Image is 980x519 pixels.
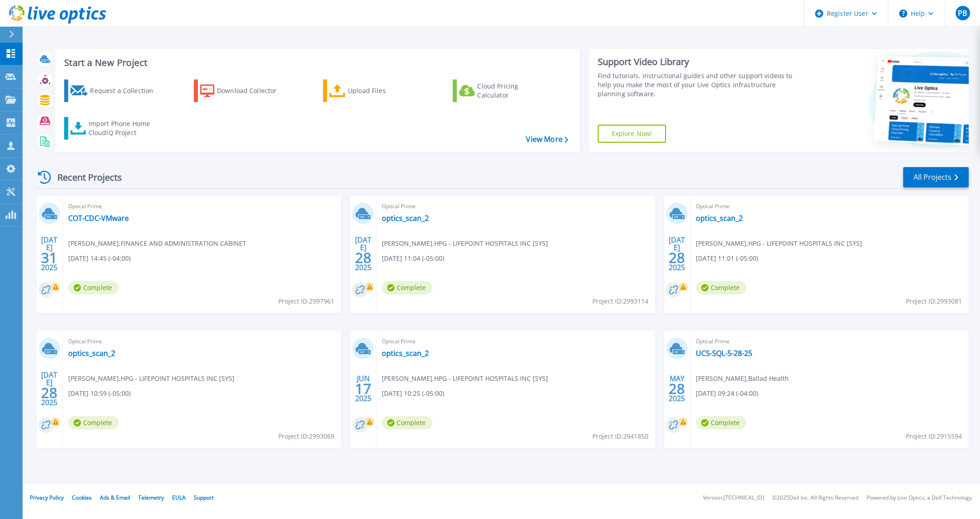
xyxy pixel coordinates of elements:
span: [PERSON_NAME] , HPG - LIFEPOINT HOSPITALS INC [SYS] [68,374,234,383]
span: Project ID: 2941850 [592,431,648,441]
span: Optical Prime [696,337,963,346]
a: EULA [172,494,186,501]
a: Telemetry [138,494,164,501]
div: [DATE] 2025 [355,237,372,270]
div: [DATE] 2025 [41,372,58,405]
a: COT-CDC-VMware [68,214,129,223]
span: Project ID: 2993081 [906,296,962,306]
div: Import Phone Home CloudIQ Project [89,119,159,137]
span: 17 [355,385,371,393]
div: [DATE] 2025 [668,237,685,270]
span: 28 [669,385,685,393]
li: © 2025 Dell Inc. All Rights Reserved [772,495,858,501]
span: Complete [382,281,432,295]
div: Upload Files [348,82,420,100]
span: Complete [696,416,746,430]
span: 28 [669,254,685,262]
div: Download Collector [217,82,289,100]
span: PB [958,9,967,17]
a: optics_scan_2 [696,214,743,223]
span: [PERSON_NAME] , HPG - LIFEPOINT HOSPITALS INC [SYS] [696,238,862,248]
span: [PERSON_NAME] , HPG - LIFEPOINT HOSPITALS INC [SYS] [382,238,548,248]
a: Upload Files [323,79,424,102]
li: Powered by Live Optics, a Dell Technology [867,495,972,501]
span: Project ID: 2993114 [592,296,648,306]
span: [DATE] 10:25 (-05:00) [382,388,444,398]
a: UCS-SQL-5-28-25 [696,349,752,358]
span: Optical Prime [68,337,336,346]
span: Complete [382,416,432,430]
span: Optical Prime [382,201,649,211]
span: Project ID: 2993069 [278,431,334,441]
span: Complete [696,281,746,295]
span: [DATE] 10:59 (-05:00) [68,388,131,398]
span: [PERSON_NAME] , HPG - LIFEPOINT HOSPITALS INC [SYS] [382,374,548,383]
a: Request a Collection [64,79,165,102]
div: Find tutorials, instructional guides and other support videos to help you make the most of your L... [598,71,793,98]
span: 28 [355,254,371,262]
div: MAY 2025 [668,372,685,405]
div: Request a Collection [90,82,162,100]
div: Cloud Pricing Calculator [477,82,549,100]
span: 28 [41,389,57,397]
span: Complete [68,416,119,430]
span: 31 [41,254,57,262]
a: Explore Now! [598,125,666,143]
a: All Projects [903,167,969,187]
span: [PERSON_NAME] , FINANCE AND ADMINISTRATION CABINET [68,238,246,248]
a: Privacy Policy [30,494,64,501]
a: Ads & Email [100,494,130,501]
a: optics_scan_2 [68,349,115,358]
li: Version: [TECHNICAL_ID] [703,495,764,501]
span: [DATE] 14:45 (-04:00) [68,253,131,263]
span: Project ID: 2997961 [278,296,334,306]
a: optics_scan_2 [382,214,429,223]
span: Project ID: 2915594 [906,431,962,441]
span: Optical Prime [382,337,649,346]
span: Optical Prime [696,201,963,211]
span: [DATE] 11:01 (-05:00) [696,253,758,263]
h3: Start a New Project [64,58,568,68]
a: optics_scan_2 [382,349,429,358]
div: JUN 2025 [355,372,372,405]
a: Download Collector [194,79,295,102]
a: Support [194,494,214,501]
span: [PERSON_NAME] , Ballad Health [696,374,789,383]
a: Cloud Pricing Calculator [453,79,553,102]
a: View More [526,135,568,144]
div: [DATE] 2025 [41,237,58,270]
div: Support Video Library [598,56,793,68]
a: Cookies [72,494,92,501]
span: [DATE] 11:04 (-05:00) [382,253,444,263]
span: [DATE] 09:24 (-04:00) [696,388,758,398]
span: Complete [68,281,119,295]
span: Optical Prime [68,201,336,211]
div: Recent Projects [35,166,134,188]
